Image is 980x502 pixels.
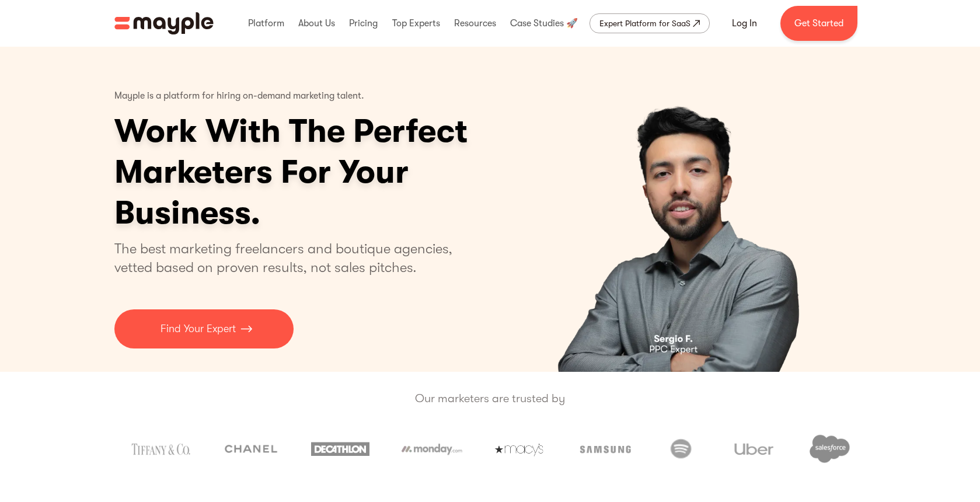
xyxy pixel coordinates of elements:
div: carousel [501,47,866,372]
a: home [114,12,214,34]
div: 1 of 4 [501,47,866,372]
p: Find Your Expert [161,321,236,337]
h1: Work With The Perfect Marketers For Your Business. [114,111,558,233]
a: Find Your Expert [114,309,294,348]
a: Expert Platform for SaaS [590,13,710,33]
div: Pricing [346,5,381,42]
div: Platform [245,5,287,42]
div: Expert Platform for SaaS [599,16,690,30]
a: Get Started [780,6,857,41]
div: About Us [295,5,338,42]
p: The best marketing freelancers and boutique agencies, vetted based on proven results, not sales p... [114,239,466,277]
div: Resources [451,5,499,42]
a: Log In [718,9,771,37]
div: Top Experts [389,5,443,42]
p: Mayple is a platform for hiring on-demand marketing talent. [114,82,364,111]
img: Mayple logo [114,12,214,34]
